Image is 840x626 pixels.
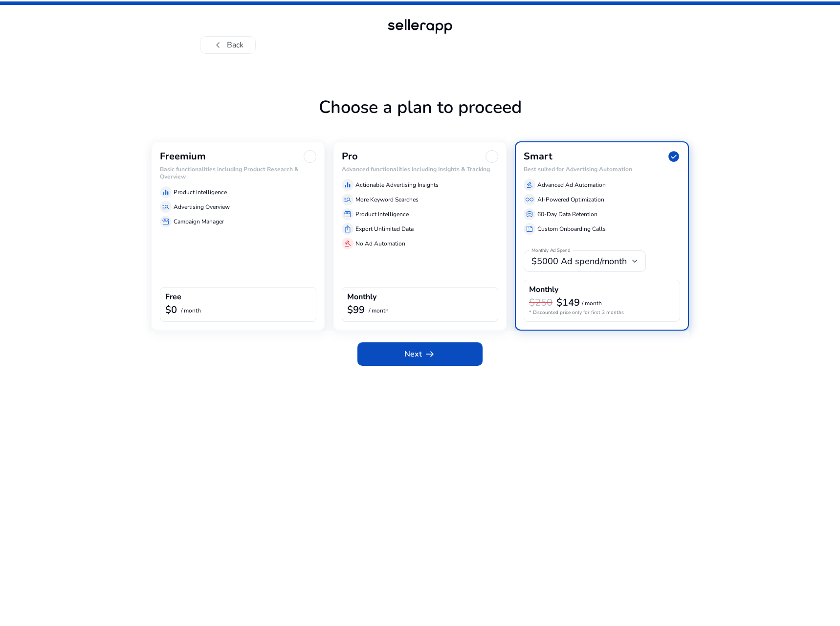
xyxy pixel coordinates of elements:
[529,297,553,309] h3: $250
[369,308,389,314] p: / month
[357,342,483,366] button: Nextarrow_right_alt
[529,309,675,316] p: * Discounted price only for first 3 months
[212,39,224,51] span: chevron_left
[355,180,439,189] p: Actionable Advertising Insights
[524,151,553,162] h3: Smart
[347,303,365,316] b: $99
[165,303,177,316] b: $0
[531,247,570,254] mat-label: Monthly Ad Spend
[537,210,597,219] p: 60-Day Data Retention
[162,218,170,225] span: storefront
[160,151,206,162] h3: Freemium
[342,166,498,173] h6: Advanced functionalities including Insights & Tracking
[162,203,170,211] span: manage_search
[165,292,181,302] h4: Free
[537,180,606,189] p: Advanced Ad Automation
[531,255,627,267] span: $5000 Ad spend/month
[526,225,533,233] span: summarize
[537,224,606,233] p: Custom Onboarding Calls
[344,196,352,203] span: manage_search
[181,308,201,314] p: / month
[526,181,533,189] span: gavel
[174,202,230,211] p: Advertising Overview
[344,181,352,189] span: equalizer
[174,217,224,226] p: Campaign Manager
[160,166,316,180] h6: Basic functionalities including Product Research & Overview
[404,348,436,360] span: Next
[347,292,376,302] h4: Monthly
[151,97,689,141] h1: Choose a plan to proceed
[200,36,256,54] button: chevron_leftBack
[667,150,680,163] span: check_circle
[342,151,358,162] h3: Pro
[582,300,602,307] p: / month
[526,196,533,203] span: all_inclusive
[344,225,352,233] span: ios_share
[524,166,680,173] h6: Best suited for Advertising Automation
[355,210,409,219] p: Product Intelligence
[529,285,558,294] h4: Monthly
[355,239,405,248] p: No Ad Automation
[344,240,352,247] span: gavel
[344,210,352,218] span: storefront
[174,188,227,197] p: Product Intelligence
[556,296,580,309] b: $149
[526,210,533,218] span: database
[162,188,170,196] span: equalizer
[424,348,436,360] span: arrow_right_alt
[355,195,419,204] p: More Keyword Searches
[537,195,604,204] p: AI-Powered Optimization
[355,224,414,233] p: Export Unlimited Data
